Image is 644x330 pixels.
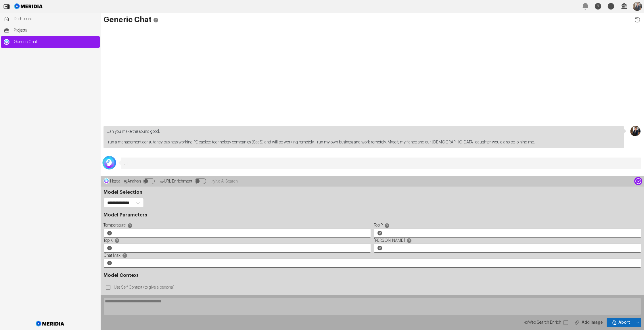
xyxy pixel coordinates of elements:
[406,238,412,243] svg: 0 - 2048: Maximum number of tokens to generate. Responses are not guaranteed to fill up to the ma...
[164,179,192,183] span: URL Enrichment
[14,16,97,22] span: Dashboard
[124,160,638,166] pre: .
[14,28,97,33] span: Projects
[127,179,141,183] span: Analysis
[103,178,109,184] img: Hestia
[215,179,238,183] span: No AI Search
[630,126,641,136] img: Profile Icon
[103,16,641,24] h1: Generic Chat
[104,158,114,168] img: Avatar Icon
[607,318,634,327] button: Abort
[122,253,128,258] svg: 1 - 15: The maximum number of historic chat to include, comprising of a question and answer order...
[524,321,528,325] svg: WebSearch
[103,222,371,228] label: Temperature
[633,2,642,11] img: Profile Icon
[123,180,127,184] svg: Analysis
[106,139,621,145] p: I run a management consultancy business working PE backed technology companies (SaaS) and will be...
[160,180,164,184] svg: Analysis
[528,321,561,325] span: Web Search Enrich
[211,180,215,184] svg: No AI Search
[35,317,66,330] img: Meridia Logo
[103,238,371,243] label: Top K
[1,13,100,25] a: Dashboard
[103,212,641,218] h3: Model Parameters
[374,238,641,243] label: [PERSON_NAME]
[14,39,97,45] span: Generic Chat
[618,320,630,325] span: Abort
[374,222,641,228] label: Top P
[110,179,120,183] span: Hestia
[103,273,641,278] h3: Model Context
[103,189,641,195] h3: Model Selection
[103,253,641,258] label: Chat Max
[1,25,100,36] a: Projects
[1,36,100,48] a: Generic ChatGeneric Chat
[114,238,120,243] svg: 0 - 500: Can be used to reduce repetitiveness of generated tokens. The higher the value, the stro...
[630,126,641,132] div: Jon Brookes
[103,158,115,163] div: George
[100,154,118,172] img: Loading
[106,129,621,135] p: Can you make this sound good;
[634,318,641,327] button: Abort
[4,39,9,45] img: Generic Chat
[570,318,607,327] button: Add Image
[113,282,177,293] label: Use Self Context (to give a persona)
